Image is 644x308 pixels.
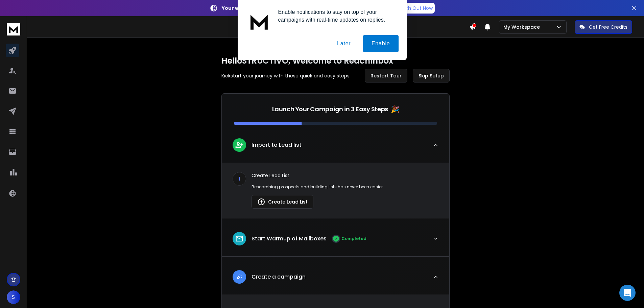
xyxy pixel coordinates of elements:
p: Kickstart your journey with these quick and easy steps [221,72,350,79]
p: Completed [341,236,366,241]
button: Restart Tour [365,69,407,82]
img: lead [235,141,244,149]
button: leadCreate a campaign [222,265,449,294]
button: S [7,290,20,304]
img: lead [235,273,244,281]
img: lead [235,234,244,243]
button: Skip Setup [413,69,450,82]
button: Later [329,35,359,52]
button: leadStart Warmup of MailboxesCompleted [222,227,449,256]
p: Launch Your Campaign in 3 Easy Steps [272,104,388,114]
p: Create a campaign [252,273,306,281]
div: Open Intercom Messenger [619,285,636,301]
p: Researching prospects and building lists has never been easier. [252,184,438,190]
span: 🎉 [391,104,399,114]
button: leadImport to Lead list [222,133,449,163]
div: Enable notifications to stay on top of your campaigns with real-time updates on replies. [273,8,399,24]
p: Import to Lead list [252,141,302,149]
img: notification icon [246,8,273,35]
div: leadImport to Lead list [222,163,449,218]
button: Create Lead List [252,195,313,209]
button: Enable [363,35,399,52]
p: Create Lead List [252,172,438,179]
p: Start Warmup of Mailboxes [252,235,327,243]
h1: Hello STRUCTIVO , Welcome to ReachInbox [221,55,450,66]
img: lead [257,198,265,206]
span: Skip Setup [419,72,444,79]
div: 1 [233,172,246,186]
